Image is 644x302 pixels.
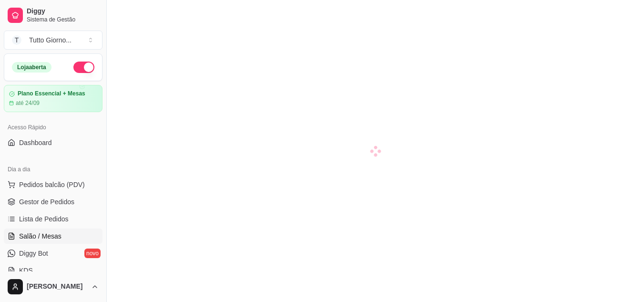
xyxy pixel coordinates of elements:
a: KDS [4,263,102,278]
span: Gestor de Pedidos [19,197,74,207]
a: Salão / Mesas [4,229,102,244]
div: Loja aberta [12,62,51,73]
div: Tutto Giorno ... [29,35,72,45]
a: Diggy Botnovo [4,246,102,261]
span: [PERSON_NAME] [27,282,87,291]
div: Dia a dia [4,162,102,177]
span: Salão / Mesas [19,231,61,241]
span: Diggy Bot [19,249,48,258]
article: Plano Essencial + Mesas [18,90,85,97]
span: Dashboard [19,138,52,147]
div: Acesso Rápido [4,120,102,135]
button: Pedidos balcão (PDV) [4,177,102,192]
button: Alterar Status [73,62,94,73]
article: até 24/09 [16,99,40,107]
a: Plano Essencial + Mesasaté 24/09 [4,85,102,112]
a: DiggySistema de Gestão [4,4,102,27]
a: Dashboard [4,135,102,150]
button: [PERSON_NAME] [4,275,102,298]
span: Lista de Pedidos [19,214,69,224]
button: Select a team [4,31,102,50]
span: Sistema de Gestão [27,16,99,23]
a: Lista de Pedidos [4,211,102,227]
span: KDS [19,266,33,275]
span: T [12,35,21,45]
span: Pedidos balcão (PDV) [19,180,85,189]
a: Gestor de Pedidos [4,194,102,209]
span: Diggy [27,7,99,16]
